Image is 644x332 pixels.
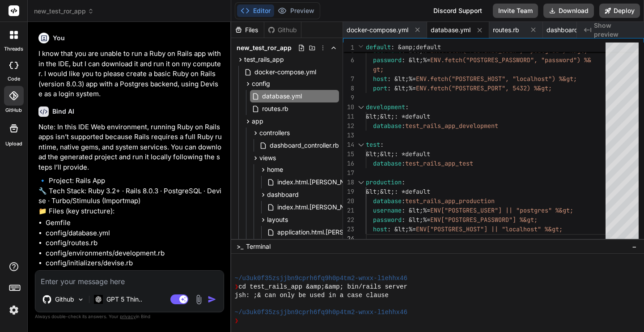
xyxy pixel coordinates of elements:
div: Github [264,26,301,34]
span: index.html.[PERSON_NAME] [276,177,362,187]
span: &lt;&lt;: *default [366,150,430,158]
button: − [630,239,639,254]
label: code [8,75,20,83]
div: 20 [343,196,354,206]
span: ENV.fetch("POSTGRES_PASSWORD", "password") %& [430,56,591,64]
div: 18 [343,178,354,187]
button: Deploy [599,4,640,18]
span: : &amp;default [391,43,441,51]
span: ❯ [235,317,238,325]
span: ENV.fetch("POSTGRES_HOST", "localhost") %&gt; [416,75,577,83]
span: ENV["POSTGRES_USER"] || "postgres" %&gt; [430,206,573,214]
button: Editor [237,4,274,17]
span: gt; [373,65,384,73]
span: new_test_ror_app [237,43,292,52]
span: port [373,84,387,92]
li: Gemfile [46,218,222,228]
span: application.html.[PERSON_NAME] [276,227,378,238]
span: 1 [343,43,354,52]
span: : [402,159,405,167]
span: database [373,122,402,130]
span: dashboard_controller.rb [547,26,614,34]
img: icon [208,295,216,304]
span: Show preview [594,21,637,39]
span: docker-compose.yml [347,26,408,34]
span: ~/u3uk0f35zsjjbn9cprh6fq9h0p4tm2-wnxx-l1ehhx46 [235,274,407,283]
div: Click to collapse the range. [355,140,367,149]
span: ENV.fetch("POSTGRES_PORT", 5432) %&gt; [416,84,552,92]
li: config/routes.rb [46,238,222,248]
span: dashboard_controller.rb [269,140,340,151]
div: 24 [343,234,354,243]
div: 13 [343,131,354,140]
span: username [373,206,402,214]
span: dashboard [267,190,299,199]
h6: You [53,34,65,43]
span: new_test_ror_app [34,7,94,16]
li: config/database.yml [46,228,222,238]
span: Terminal [246,242,271,251]
span: ~/u3uk0f35zsjjbn9cprh6fq9h0p4tm2-wnxx-l1ehhx46 [235,308,407,317]
img: attachment [194,294,204,305]
span: jsh: ;& can only be used in a case clause [235,291,389,300]
div: 10 [343,102,354,112]
div: 9 [343,93,354,102]
div: 22 [343,215,354,225]
div: 19 [343,187,354,196]
li: config/environments/development.rb [46,248,222,259]
span: : [380,140,384,149]
span: : &lt;%= [402,56,430,64]
span: controllers [259,128,290,137]
span: home [267,165,283,174]
p: Note: In this IDE Web environment, running Ruby on Rails apps isn’t supported because Rails requi... [38,122,222,173]
span: index.html.[PERSON_NAME] [276,202,362,213]
span: host [373,225,387,233]
button: Download [543,4,594,18]
span: routes.rb [493,26,519,34]
span: >_ [237,242,243,251]
span: ❯ [235,283,238,291]
div: 14 [343,140,354,149]
button: Preview [274,4,318,17]
span: : [402,122,405,130]
li: app/models/user.rb [46,268,222,279]
span: : &lt;%= [387,84,416,92]
span: database [373,159,402,167]
span: database.yml [431,26,470,34]
p: I know that you are unable to run a Ruby on Rails app within the IDE, but I can download it and r... [38,49,222,99]
p: 🔹 Project: Rails App 🔧 Tech Stack: Ruby 3.2+ · Rails 8.0.3 · PostgreSQL · Devise · Turbo/Stimulus... [38,176,222,216]
p: GPT 5 Thin.. [106,295,142,304]
p: Github [55,295,74,304]
h6: Bind AI [52,107,74,116]
div: Click to collapse the range. [355,102,367,112]
span: : &lt;%= [387,225,416,233]
span: production [366,178,402,186]
div: 21 [343,206,354,215]
span: : [402,178,405,186]
span: config [252,79,270,88]
span: − [632,242,637,251]
button: Invite Team [493,4,538,18]
span: database [373,197,402,205]
span: password [373,216,402,224]
span: test_rails_app_production [405,197,495,205]
div: Files [231,26,264,34]
span: views [259,153,276,162]
li: config/initializers/devise.rb [46,258,222,268]
div: 23 [343,225,354,234]
label: GitHub [5,106,22,114]
span: ENV["POSTGRES_PASSWORD"] %&gt; [430,216,538,224]
img: GPT 5 Thinking High [94,295,103,303]
img: settings [6,302,21,318]
span: host [373,75,387,83]
span: password [373,56,402,64]
label: Upload [5,140,22,148]
span: : [402,197,405,205]
span: routes.rb [261,103,289,114]
div: 7 [343,74,354,84]
span: app [252,117,263,126]
span: : [405,103,409,111]
img: Pick Models [77,296,85,303]
div: Click to collapse the range. [355,178,367,187]
div: 15 [343,149,354,159]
